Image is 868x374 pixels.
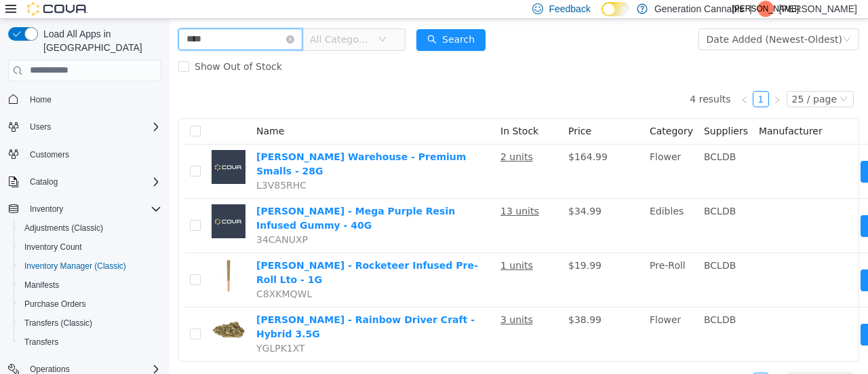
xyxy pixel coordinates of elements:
[19,334,161,350] span: Transfers
[732,1,800,17] span: [PERSON_NAME]
[87,241,309,266] a: [PERSON_NAME] - Rocketeer Infused Pre-Roll Lto - 1G
[757,1,774,17] div: John Olan
[30,204,63,214] span: Inventory
[209,16,217,26] i: icon: down
[24,242,82,253] span: Inventory Count
[87,215,138,226] span: 34CANUXP
[623,73,667,88] div: 25 / page
[14,219,167,238] button: Adjustments (Classic)
[24,318,92,329] span: Transfers (Classic)
[584,73,599,88] a: 1
[534,132,566,143] span: BCLDB
[331,241,363,252] u: 1 units
[24,261,126,272] span: Inventory Manager (Classic)
[534,107,578,117] span: Suppliers
[42,240,76,274] img: Woody Nelson - Rocketeer Infused Pre-Roll Lto - 1G hero shot
[3,90,167,109] button: Home
[140,14,202,27] span: All Categories
[3,172,167,191] button: Catalog
[19,220,108,236] a: Adjustments (Classic)
[14,333,167,352] button: Transfers
[19,277,161,293] span: Manifests
[24,91,161,108] span: Home
[14,314,167,333] button: Transfers (Classic)
[520,72,561,88] li: 4 results
[520,354,561,370] li: 4 results
[27,2,88,16] img: Cova
[24,280,59,291] span: Manifests
[399,132,438,143] span: $164.99
[583,354,599,370] li: 1
[30,149,69,160] span: Customers
[87,269,142,280] span: C8XKMQWL
[87,187,285,212] a: [PERSON_NAME] - Mega Purple Resin Infused Gummy - 40G
[331,187,370,198] u: 13 units
[42,131,76,165] img: Woody Nelson Warehouse - Premium Smalls - 28G placeholder
[691,305,753,326] button: icon: swapMove
[331,107,369,117] span: In Stock
[475,288,529,342] td: Flower
[475,126,529,180] td: Flower
[87,324,136,335] span: YGLPK1XT
[691,250,753,272] button: icon: swapMove
[42,185,76,219] img: Woody Nelson - Mega Purple Resin Infused Gummy - 40G placeholder
[399,241,432,252] span: $19.99
[19,315,98,331] a: Transfers (Classic)
[3,145,167,164] button: Customers
[601,2,630,16] input: Dark Mode
[87,107,115,117] span: Name
[584,354,599,369] a: 1
[779,1,857,17] p: [PERSON_NAME]
[14,295,167,314] button: Purchase Orders
[42,294,76,328] img: Woody Nelson - Rainbow Driver Craft - Hybrid 3.5G hero shot
[117,16,125,24] i: icon: close-circle
[475,234,529,288] td: Pre-Roll
[571,77,579,85] i: icon: left
[399,295,432,306] span: $38.99
[623,354,667,369] div: 25 / page
[19,258,132,274] a: Inventory Manager (Classic)
[19,239,87,255] a: Inventory Count
[691,196,753,218] button: icon: swapMove
[567,72,583,88] li: Previous Page
[19,296,161,312] span: Purchase Orders
[604,77,612,85] i: icon: right
[475,180,529,234] td: Edibles
[14,257,167,276] button: Inventory Manager (Classic)
[87,161,137,172] span: L3V85RHC
[480,107,524,117] span: Category
[24,147,75,163] a: Customers
[601,16,602,17] span: Dark Mode
[19,239,161,255] span: Inventory Count
[331,295,363,306] u: 3 units
[599,354,616,370] li: Next Page
[24,92,57,108] a: Home
[24,119,56,135] button: Users
[19,258,161,274] span: Inventory Manager (Classic)
[549,2,590,16] span: Feedback
[19,296,92,312] a: Purchase Orders
[19,220,161,236] span: Adjustments (Classic)
[24,201,68,217] button: Inventory
[534,241,566,252] span: BCLDB
[24,299,86,310] span: Purchase Orders
[331,132,363,143] u: 2 units
[3,117,167,136] button: Users
[399,187,432,198] span: $34.99
[24,146,161,163] span: Customers
[567,354,583,370] li: Previous Page
[24,119,161,135] span: Users
[30,121,51,132] span: Users
[14,276,167,295] button: Manifests
[24,201,161,217] span: Inventory
[24,174,63,190] button: Catalog
[534,295,566,306] span: BCLDB
[87,132,296,157] a: [PERSON_NAME] Warehouse - Premium Smalls - 28G
[537,10,673,31] div: Date Added (Newest-Oldest)
[691,142,753,164] button: icon: swapMove
[14,238,167,257] button: Inventory Count
[24,223,103,233] span: Adjustments (Classic)
[30,94,52,105] span: Home
[654,1,744,17] p: Generation Cannabis
[38,27,161,54] span: Load All Apps in [GEOGRAPHIC_DATA]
